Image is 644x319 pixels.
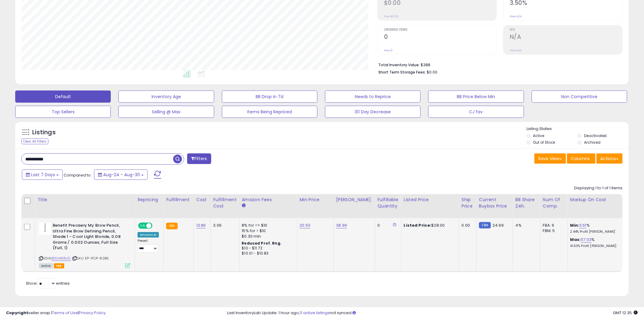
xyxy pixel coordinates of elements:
[574,185,623,191] div: Displaying 1 to 1 of 1 items
[118,91,214,103] button: Inventory Age
[378,223,397,228] div: 0
[222,106,317,118] button: Items Being Repriced
[428,106,524,118] button: CJ fav
[242,241,282,246] b: Reduced Prof. Rng.
[510,33,622,42] h2: N/A
[404,223,454,228] div: $28.00
[39,223,130,268] div: ASIN:
[32,128,56,137] h5: Listings
[462,197,474,209] div: Ship Price
[222,91,317,103] button: BB Drop in 7d
[543,228,563,234] div: FBM: 5
[571,156,590,162] span: Columns
[103,172,140,178] span: Aug-24 - Aug-30
[492,222,504,228] span: 24.99
[39,263,53,269] span: All listings currently available for purchase on Amazon
[532,91,627,103] button: Non Competitive
[213,197,237,209] div: Fulfillment Cost
[53,223,127,252] b: Benefit Precisely My Brow Pencil, Ultra Fine Brow Defining Pencil, Shade 1 - Cool Light Blonde, 0...
[52,310,78,316] a: Terms of Use
[378,61,618,68] li: $388
[570,223,621,234] div: %
[533,133,544,138] label: Active
[242,234,292,239] div: $0.30 min
[510,15,522,18] small: Prev: N/A
[570,197,623,203] div: Markup on Cost
[21,139,48,144] div: Clear All Filters
[570,237,581,242] b: Max:
[54,263,64,269] span: FBA
[378,197,399,209] div: Fulfillable Quantity
[325,106,421,118] button: 30 Day Decrease
[94,170,148,180] button: Aug-24 - Aug-30
[196,197,208,203] div: Cost
[242,228,292,234] div: 15% for > $10
[533,140,555,145] label: Out of Stock
[39,223,51,235] img: 21+e4MfqquL._SL40_.jpg
[384,49,393,52] small: Prev: 0
[597,153,623,164] button: Actions
[516,197,538,209] div: BB Share 24h.
[516,223,536,228] div: 4%
[242,251,292,256] div: $10.01 - $10.83
[118,106,214,118] button: Selling @ Max
[37,197,132,203] div: Title
[570,237,621,248] div: %
[527,126,629,132] p: Listing States:
[543,197,565,209] div: Num of Comp.
[384,28,497,32] span: Ordered Items
[242,223,292,228] div: 8% for <= $10
[79,310,106,316] a: Privacy Policy
[579,222,587,228] a: 3.61
[300,310,330,316] a: 11 active listings
[242,246,292,251] div: $10 - $11.72
[567,153,596,164] button: Columns
[51,256,71,261] a: B01JM5RLIC
[404,222,432,228] b: Listed Price:
[300,197,331,203] div: Min Price
[242,197,295,203] div: Amazon Fees
[152,223,161,228] span: OFF
[15,106,111,118] button: Top Sellers
[138,239,159,252] div: Preset:
[584,140,600,145] label: Archived
[479,197,510,209] div: Current Buybox Price
[72,256,109,261] span: | SKU: EP-IFCP-82B6
[31,172,55,178] span: Last 7 Days
[534,153,566,164] button: Save View
[213,223,235,228] div: 3.06
[613,310,638,316] span: 2025-09-7 12:35 GMT
[325,91,421,103] button: Needs to Reprice
[543,223,563,228] div: FBA: 6
[139,223,146,228] span: ON
[300,222,311,228] a: 20.50
[427,69,437,75] span: $0.00
[336,222,347,228] a: 38.99
[568,194,625,218] th: The percentage added to the cost of goods (COGS) that forms the calculator for Min & Max prices.
[510,28,622,32] span: ROI
[138,232,159,238] div: Amazon AI
[378,70,426,75] b: Short Term Storage Fees:
[166,223,177,229] small: FBA
[378,62,420,67] b: Total Inventory Value:
[462,223,472,228] div: 0.00
[570,244,621,248] p: 41.60% Profit [PERSON_NAME]
[479,222,491,228] small: FBM
[570,222,579,228] b: Min:
[15,91,111,103] button: Default
[26,280,70,286] span: Show: entries
[187,153,211,164] button: Filters
[6,310,106,316] div: seller snap | |
[570,230,621,234] p: 2.44% Profit [PERSON_NAME]
[510,49,522,52] small: Prev: N/A
[22,170,63,180] button: Last 7 Days
[242,203,246,208] small: Amazon Fees.
[384,33,497,42] h2: 0
[138,197,161,203] div: Repricing
[336,197,373,203] div: [PERSON_NAME]
[581,237,592,243] a: 117.03
[6,310,28,316] strong: Copyright
[64,172,92,178] span: Compared to:
[227,310,638,316] div: Last InventoryLab Update: 1 hour ago, not synced.
[428,91,524,103] button: BB Price Below Min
